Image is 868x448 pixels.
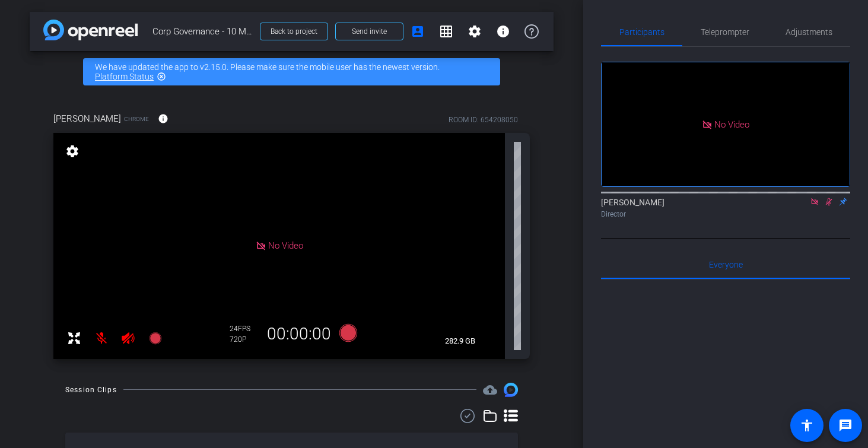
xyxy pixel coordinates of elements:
span: Destinations for your clips [483,383,497,397]
mat-icon: account_box [411,24,425,39]
span: Corp Governance - 10 Minute Interview [152,20,253,43]
mat-icon: settings [64,144,81,158]
mat-icon: settings [468,24,482,39]
span: No Video [714,119,749,129]
div: 720P [230,335,259,344]
span: Back to project [271,27,317,36]
mat-icon: info [496,24,510,39]
span: Adjustments [786,28,832,36]
span: [PERSON_NAME] [53,112,121,125]
mat-icon: accessibility [800,418,814,433]
a: Platform Status [95,72,154,81]
mat-icon: info [158,113,168,124]
span: Chrome [124,115,149,123]
mat-icon: grid_on [439,24,453,39]
mat-icon: cloud_upload [483,383,497,397]
span: No Video [268,240,303,251]
span: 282.9 GB [441,334,479,348]
div: We have updated the app to v2.15.0. Please make sure the mobile user has the newest version. [83,58,500,85]
div: ROOM ID: 654208050 [449,115,518,125]
span: Participants [619,28,664,36]
button: Send invite [335,23,403,40]
button: Back to project [260,23,328,40]
mat-icon: highlight_off [157,72,166,81]
div: 24 [230,324,259,333]
span: FPS [238,325,250,333]
div: Director [601,209,850,220]
div: Session Clips [65,384,117,396]
div: 00:00:00 [259,324,339,344]
img: Session clips [504,383,518,397]
span: Teleprompter [701,28,749,36]
span: Everyone [709,260,743,269]
img: app-logo [43,20,138,40]
div: [PERSON_NAME] [601,196,850,220]
mat-icon: message [838,418,853,433]
span: Send invite [352,27,387,36]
